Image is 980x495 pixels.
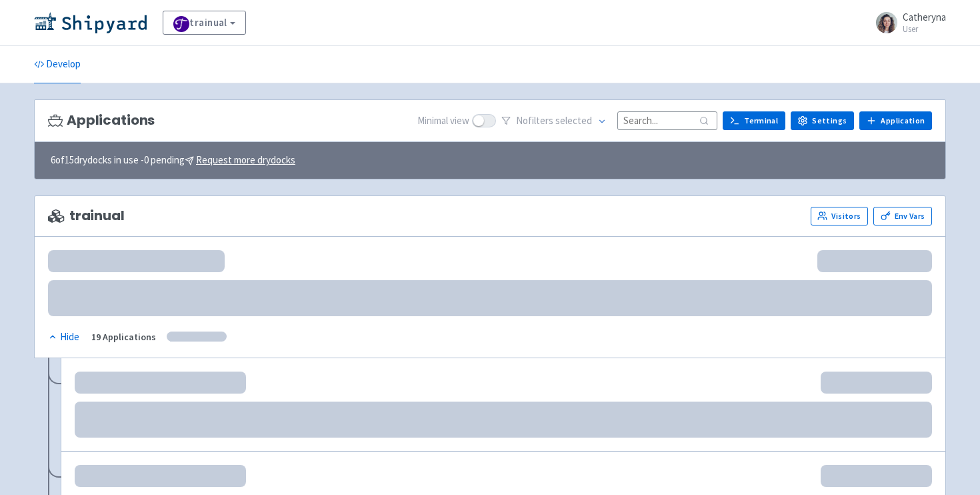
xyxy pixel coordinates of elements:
[811,207,868,225] a: Visitors
[48,330,81,345] button: Hide
[34,12,147,33] img: Shipyard logo
[48,208,125,223] span: trainual
[417,113,469,129] span: Minimal view
[48,113,155,128] h3: Applications
[163,11,246,35] a: trainual
[903,25,946,33] small: User
[868,12,946,33] a: Catheryna User
[51,153,295,168] span: 6 of 15 drydocks in use - 0 pending
[723,111,785,130] a: Terminal
[555,114,592,127] span: selected
[791,111,854,130] a: Settings
[873,207,932,225] a: Env Vars
[516,113,592,129] span: No filter s
[617,111,717,129] input: Search...
[859,111,932,130] a: Application
[903,11,946,23] span: Catheryna
[91,330,156,345] div: 19 Applications
[34,46,81,83] a: Develop
[48,330,79,345] div: Hide
[196,153,295,166] u: Request more drydocks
